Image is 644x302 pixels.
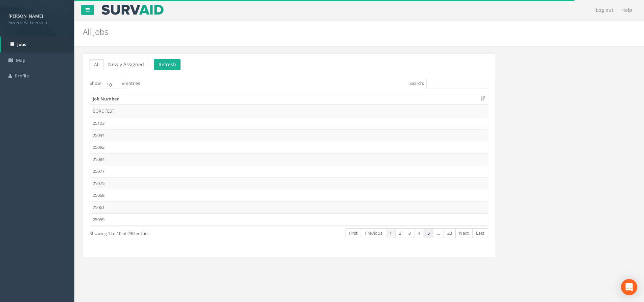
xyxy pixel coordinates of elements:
a: Last [472,228,488,238]
div: Showing 1 to 10 of 230 entries [90,228,250,237]
td: 25075 [90,177,488,189]
td: 25077 [90,165,488,177]
a: 2 [395,228,405,238]
th: Job Number: activate to sort column ascending [90,93,488,105]
a: Jobs [1,37,74,52]
span: Jobs [17,41,26,47]
a: 1 [386,228,396,238]
a: First [345,228,361,238]
td: CORE TEST [90,105,488,117]
td: 25068 [90,189,488,201]
a: … [433,228,444,238]
a: 3 [405,228,414,238]
a: 5 [424,228,433,238]
span: Profile [15,73,29,79]
button: All [90,59,104,70]
a: 4 [414,228,424,238]
span: Map [16,57,25,63]
button: Refresh [154,59,181,70]
div: Open Intercom Messenger [621,279,637,295]
a: 23 [444,228,456,238]
a: [PERSON_NAME] Severn Partnership [8,11,66,25]
a: Previous [361,228,386,238]
input: Search: [426,79,488,89]
button: Newly Assigned [104,59,148,70]
td: 25094 [90,129,488,141]
td: 25059 [90,213,488,226]
a: Next [455,228,473,238]
h2: All Jobs [83,27,542,36]
td: 25103 [90,117,488,129]
td: 25084 [90,153,488,165]
strong: [PERSON_NAME] [8,13,43,19]
td: 25061 [90,201,488,213]
label: Search: [409,79,488,89]
select: Showentries [101,79,126,89]
span: Severn Partnership [8,19,66,26]
td: 25092 [90,141,488,153]
label: Show entries [90,79,140,89]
